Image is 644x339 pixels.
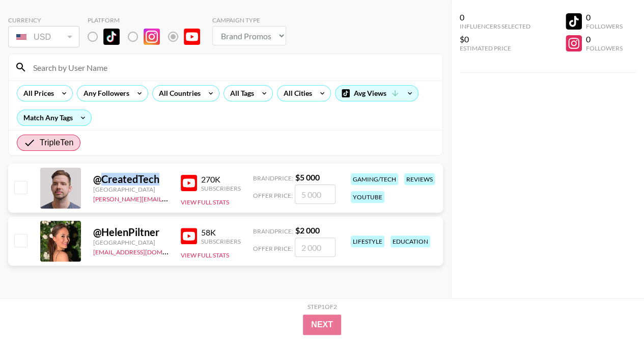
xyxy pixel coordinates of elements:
[201,185,241,192] div: Subscribers
[253,245,293,252] span: Offer Price:
[93,239,169,246] div: [GEOGRAPHIC_DATA]
[224,86,256,101] div: All Tags
[277,86,314,101] div: All Cities
[181,175,197,191] img: YouTube
[295,185,335,204] input: 5 000
[586,12,623,22] div: 0
[17,86,56,101] div: All Prices
[8,16,79,24] div: Currency
[295,238,335,257] input: 2 000
[27,59,436,75] input: Search by User Name
[153,86,203,101] div: All Countries
[351,236,384,247] div: lifestyle
[586,34,623,44] div: 0
[93,193,244,203] a: [PERSON_NAME][EMAIL_ADDRESS][DOMAIN_NAME]
[201,174,241,185] div: 270K
[93,186,169,193] div: [GEOGRAPHIC_DATA]
[295,225,320,235] strong: $ 2 000
[351,173,398,185] div: gaming/tech
[201,227,241,238] div: 58K
[460,44,530,52] div: Estimated Price
[460,12,530,22] div: 0
[351,191,384,203] div: youtube
[593,288,632,327] iframe: Drift Widget Chat Controller
[93,173,169,186] div: @ CreatedTech
[40,137,74,149] span: TripleTen
[181,198,229,206] button: View Full Stats
[88,26,208,47] div: List locked to YouTube.
[93,246,195,256] a: [EMAIL_ADDRESS][DOMAIN_NAME]
[17,110,91,125] div: Match Any Tags
[460,22,530,30] div: Influencers Selected
[10,28,77,46] div: USD
[307,303,337,310] div: Step 1 of 2
[201,238,241,245] div: Subscribers
[181,228,197,244] img: YouTube
[253,192,293,199] span: Offer Price:
[253,227,293,235] span: Brand Price:
[184,29,200,45] img: YouTube
[303,315,341,335] button: Next
[460,34,530,44] div: $0
[295,172,320,182] strong: $ 5 000
[93,226,169,239] div: @ HelenPiltner
[404,173,435,185] div: reviews
[586,22,623,30] div: Followers
[586,44,623,52] div: Followers
[77,86,131,101] div: Any Followers
[103,29,120,45] img: TikTok
[390,236,430,247] div: education
[88,16,208,24] div: Platform
[8,24,79,49] div: Currency is locked to USD
[144,29,160,45] img: Instagram
[212,16,286,24] div: Campaign Type
[253,174,293,182] span: Brand Price:
[335,86,418,101] div: Avg Views
[181,251,229,259] button: View Full Stats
